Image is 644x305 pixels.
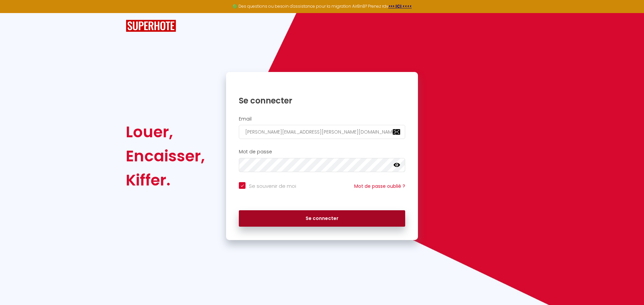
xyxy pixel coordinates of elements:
[126,144,205,168] div: Encaisser,
[126,168,205,192] div: Kiffer.
[239,116,405,122] h2: Email
[388,3,412,9] a: >>> ICI <<<<
[126,120,205,144] div: Louer,
[126,20,176,32] img: SuperHote logo
[239,95,405,106] h1: Se connecter
[239,210,405,227] button: Se connecter
[239,125,405,139] input: Ton Email
[354,183,405,189] a: Mot de passe oublié ?
[239,149,405,155] h2: Mot de passe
